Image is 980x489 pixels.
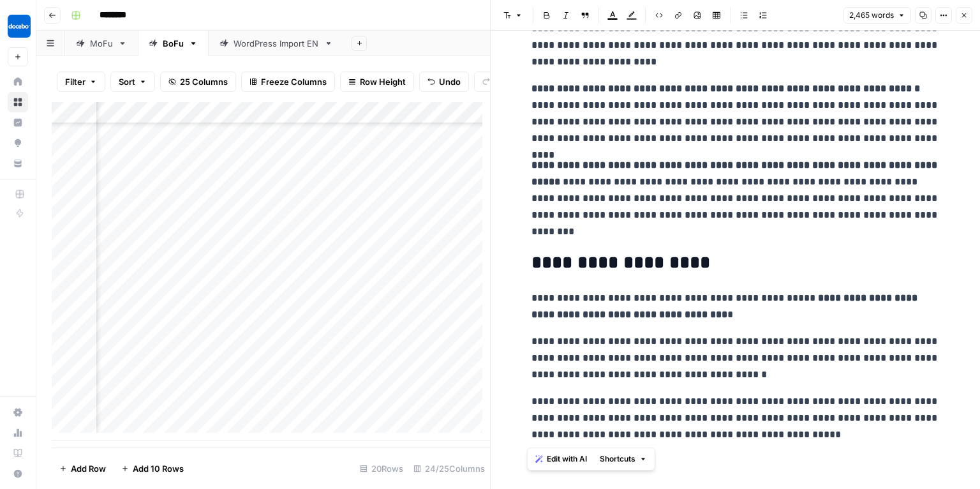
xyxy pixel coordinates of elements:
a: Home [8,71,28,92]
span: Row Height [360,75,406,88]
button: Add Row [52,458,114,479]
span: Sort [119,75,135,88]
button: Undo [419,71,469,92]
button: Help + Support [8,463,28,484]
a: Browse [8,92,28,112]
span: Filter [65,75,85,88]
span: Edit with AI [547,453,587,465]
span: Undo [439,75,461,88]
button: Shortcuts [595,451,652,467]
a: Insights [8,112,28,133]
div: 24/25 Columns [408,458,490,479]
span: 25 Columns [180,75,228,88]
span: Add 10 Rows [133,462,184,475]
button: 25 Columns [160,71,236,92]
a: Settings [8,402,28,423]
span: Shortcuts [600,453,635,465]
a: MoFu [65,31,138,56]
button: Add 10 Rows [114,458,191,479]
button: Freeze Columns [241,71,335,92]
a: WordPress Import EN [209,31,344,56]
button: Row Height [340,71,414,92]
img: Docebo Logo [8,15,31,38]
a: Opportunities [8,133,28,153]
button: Sort [110,71,155,92]
button: Filter [57,71,105,92]
span: Add Row [71,462,106,475]
button: Workspace: Docebo [8,10,28,42]
a: BoFu [138,31,209,56]
a: Your Data [8,153,28,174]
button: 2,465 words [843,7,911,24]
a: Usage [8,423,28,443]
div: 20 Rows [355,458,408,479]
button: Edit with AI [530,451,592,467]
div: BoFu [163,37,184,50]
span: 2,465 words [849,10,894,21]
a: Learning Hub [8,443,28,463]
span: Freeze Columns [261,75,327,88]
div: MoFu [90,37,113,50]
div: WordPress Import EN [234,37,319,50]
